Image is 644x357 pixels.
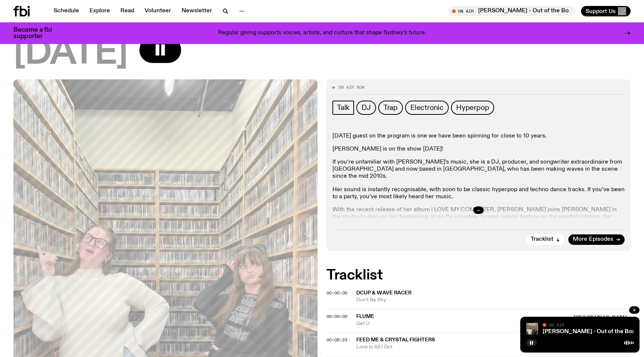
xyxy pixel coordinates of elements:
[456,104,489,112] span: Hyperpop
[362,104,371,112] span: DJ
[383,104,398,112] span: Trap
[326,269,631,282] h2: Tracklist
[49,6,83,16] a: Schedule
[356,337,435,342] span: Feed Me & Crystal Fighters
[356,290,411,296] span: DCUP & Wave Racer
[177,6,217,16] a: Newsletter
[543,329,635,335] a: [PERSON_NAME] - Out of the Box
[526,323,538,335] img: https://media.fbi.radio/images/IMG_7702.jpg
[13,27,61,40] h3: Become a fbi supporter
[332,159,625,180] p: If you’re unfamiliar with [PERSON_NAME]’s music, she is a DJ, producer, and songwriter extraordin...
[326,290,347,296] span: 00:00:00
[116,6,139,16] a: Read
[332,101,354,115] a: Talk
[326,337,347,343] span: 00:08:23
[356,320,565,327] span: Get U
[218,30,426,37] p: Regular giving supports voices, artists, and culture that shape Sydney’s future.
[337,104,350,112] span: Talk
[573,237,613,242] span: More Episodes
[581,6,631,16] button: Support Us
[568,234,625,245] a: More Episodes
[378,101,403,115] a: Trap
[332,133,625,140] p: [DATE] guest on the program is one we have been spinning for close to 10 years.
[332,186,625,200] p: Her sound is instantly recognisable, with soon to be classic hyperpop and techno dance tracks. If...
[448,6,575,16] button: On Air[PERSON_NAME] - Out of the Box
[451,101,494,115] a: Hyperpop
[405,101,449,115] a: Electronic
[356,344,631,351] span: Love Is All I Got
[332,146,625,153] p: [PERSON_NAME] is on the show [DATE]!
[356,101,376,115] a: DJ
[585,8,616,15] span: Support Us
[526,234,565,245] button: Tracklist
[356,314,374,319] span: Flume
[356,297,631,304] span: Don't Be Shy
[570,315,631,322] span: [GEOGRAPHIC_DATA]
[140,6,176,16] a: Volunteer
[338,85,364,89] span: On Air Now
[410,104,443,112] span: Electronic
[549,322,564,327] span: On Air
[85,6,114,16] a: Explore
[13,37,127,70] span: [DATE]
[326,313,347,319] span: 00:00:00
[531,237,553,242] span: Tracklist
